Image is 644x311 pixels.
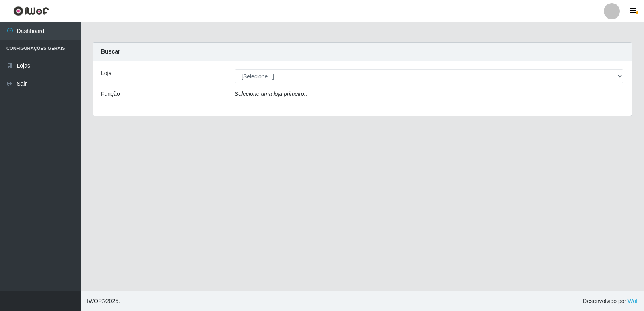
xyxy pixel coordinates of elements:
i: Selecione uma loja primeiro... [235,91,309,97]
strong: Buscar [101,48,120,55]
label: Função [101,90,120,98]
label: Loja [101,69,111,78]
span: Desenvolvido por [583,297,638,305]
img: CoreUI Logo [13,6,49,16]
span: © 2025 . [87,297,120,305]
span: IWOF [87,298,102,304]
a: iWof [626,298,638,304]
